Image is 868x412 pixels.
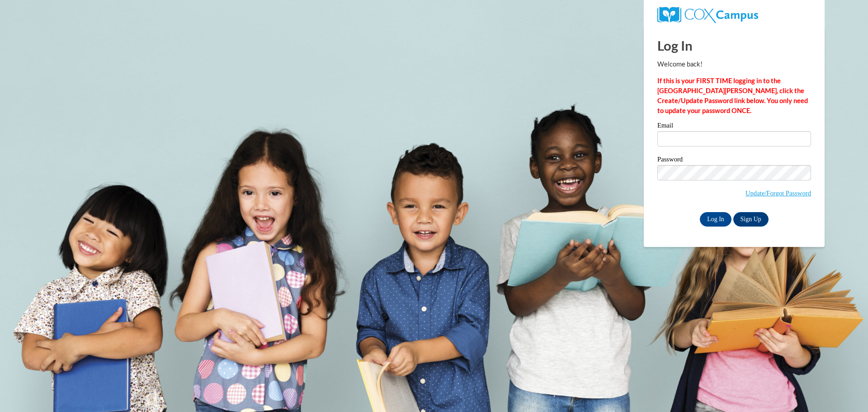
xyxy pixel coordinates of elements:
a: Update/Forgot Password [745,189,811,197]
label: Password [657,156,811,165]
a: Sign Up [733,212,769,227]
h1: Log In [657,36,811,55]
a: COX Campus [657,10,758,18]
strong: If this is your FIRST TIME logging in to the [GEOGRAPHIC_DATA][PERSON_NAME], click the Create/Upd... [657,77,808,114]
p: Welcome back! [657,59,811,69]
input: Log In [700,212,731,227]
img: COX Campus [657,7,758,23]
label: Email [657,122,811,131]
